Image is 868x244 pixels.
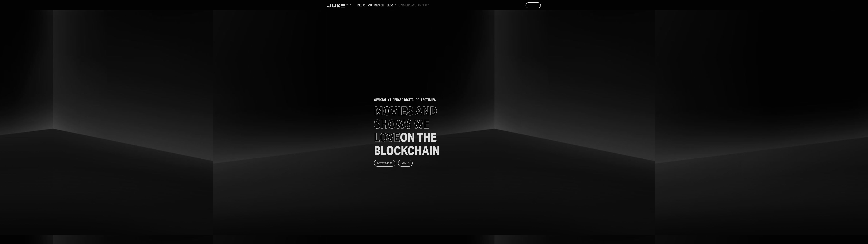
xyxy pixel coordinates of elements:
h2: officially licensed digital collectibles [374,98,440,101]
span: ON THE BLOCKCHAIN [374,130,440,158]
h1: MOVIES AND SHOWS WE LOVE [374,104,440,157]
img: home-banner [446,74,494,191]
h3: Drops [357,3,366,7]
h3: Our Mission [368,3,384,7]
button: Latest Drops [374,160,395,167]
button: Join Us [398,160,413,167]
h3: Blog [387,3,396,7]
